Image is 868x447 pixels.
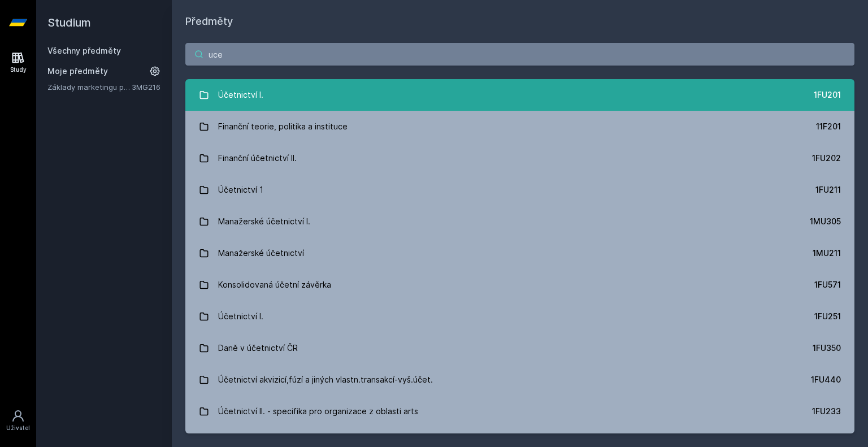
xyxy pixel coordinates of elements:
input: Název nebo ident předmětu… [185,43,854,66]
div: Konsolidovaná účetní závěrka [218,274,331,296]
a: Finanční teorie, politika a instituce 11F201 [185,111,854,142]
div: Manažerské účetnictví I. [218,210,310,233]
span: Moje předměty [47,66,108,77]
a: Manažerské účetnictví 1MU211 [185,237,854,269]
div: 1FU201 [814,89,841,101]
div: Finanční účetnictví II. [218,147,297,170]
a: Finanční účetnictví II. 1FU202 [185,142,854,174]
div: 1FU211 [815,184,841,196]
div: 11F201 [816,121,841,132]
a: Účetnictví II. - specifika pro organizace z oblasti arts 1FU233 [185,396,854,427]
a: Účetnictví 1 1FU211 [185,174,854,206]
div: 1MU305 [810,216,841,227]
a: 3MG216 [132,83,160,92]
a: Účetnictví akvizicí,fúzí a jiných vlastn.transakcí-vyš.účet. 1FU440 [185,364,854,396]
a: Účetnictví I. 1FU201 [185,79,854,111]
a: Study [2,45,34,80]
div: Účetnictví akvizicí,fúzí a jiných vlastn.transakcí-vyš.účet. [218,368,433,391]
a: Manažerské účetnictví I. 1MU305 [185,206,854,237]
div: 1FU233 [812,406,841,417]
div: Daně v účetnictví ČR [218,337,298,359]
div: Účetnictví II. - specifika pro organizace z oblasti arts [218,400,418,423]
div: Účetnictví I. [218,305,263,328]
div: Uživatel [6,424,30,432]
div: 1FU202 [812,153,841,164]
div: Finanční teorie, politika a instituce [218,115,348,138]
div: 1FU251 [814,311,841,322]
div: Manažerské účetnictví [218,242,304,264]
div: Účetnictví 1 [218,179,263,201]
h1: Předměty [185,14,854,29]
a: Konsolidovaná účetní závěrka 1FU571 [185,269,854,301]
a: Všechny předměty [47,46,121,55]
div: 1FU440 [811,374,841,385]
div: 1FU571 [814,279,841,290]
div: Účetnictví I. [218,84,263,106]
a: Účetnictví I. 1FU251 [185,301,854,332]
a: Daně v účetnictví ČR 1FU350 [185,332,854,364]
a: Uživatel [2,403,34,438]
div: 1FU350 [813,342,841,354]
div: Study [10,66,27,74]
a: Základy marketingu pro informatiky a statistiky [47,81,132,93]
div: 1MU211 [813,248,841,259]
